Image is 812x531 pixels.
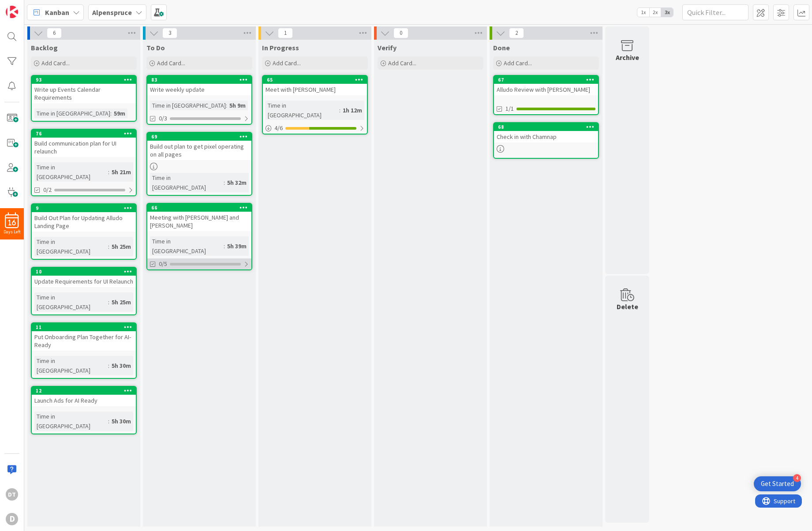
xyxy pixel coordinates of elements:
div: D [6,513,18,525]
div: 66 [147,204,251,212]
span: : [108,416,109,426]
a: 93Write up Events Calendar RequirementsTime in [GEOGRAPHIC_DATA]:59m [31,75,137,122]
div: 67Alludo Review with [PERSON_NAME] [494,76,598,95]
span: 1 [278,28,293,38]
span: Backlog [31,43,58,52]
span: 3x [661,8,673,17]
div: Time in [GEOGRAPHIC_DATA] [34,162,108,182]
div: 69 [151,134,251,140]
div: Time in [GEOGRAPHIC_DATA] [34,237,108,256]
a: 9Build Out Plan for Updating Alludo Landing PageTime in [GEOGRAPHIC_DATA]:5h 25m [31,203,137,260]
div: 69 [147,133,251,141]
div: 65 [267,77,367,83]
a: 69Build out plan to get pixel operating on all pagesTime in [GEOGRAPHIC_DATA]:5h 32m [146,132,252,196]
a: 68Check in with Chamnap [493,122,599,159]
span: : [224,178,225,187]
span: Add Card... [273,59,301,67]
span: Verify [378,43,397,52]
a: 66Meeting with [PERSON_NAME] and [PERSON_NAME]Time in [GEOGRAPHIC_DATA]:5h 39m0/5 [146,203,252,270]
div: 9Build Out Plan for Updating Alludo Landing Page [32,204,136,232]
a: 10Update Requirements for UI RelaunchTime in [GEOGRAPHIC_DATA]:5h 25m [31,267,137,315]
div: Time in [GEOGRAPHIC_DATA] [34,108,110,118]
input: Quick Filter... [682,4,748,20]
div: 5h 9m [227,101,248,110]
div: 10 [32,268,136,276]
div: 83 [147,76,251,84]
span: Support [19,1,40,12]
a: 65Meet with [PERSON_NAME]Time in [GEOGRAPHIC_DATA]:1h 12m4/6 [262,75,368,135]
div: 10Update Requirements for UI Relaunch [32,268,136,287]
div: 59m [112,108,127,118]
span: Done [493,43,510,52]
div: 83 [151,77,251,83]
span: 0 [393,28,408,38]
div: 12 [36,388,136,394]
span: 0/2 [43,185,52,194]
div: DT [6,488,18,501]
div: Time in [GEOGRAPHIC_DATA] [34,356,108,375]
div: 9 [36,205,136,211]
div: Open Get Started checklist, remaining modules: 4 [754,476,801,491]
div: 76Build communication plan for UI relaunch [32,130,136,157]
div: 4 [793,474,801,482]
div: 76 [32,130,136,138]
div: Launch Ads for AI Ready [32,395,136,406]
span: 0/5 [159,259,167,269]
div: Get Started [761,479,794,488]
a: 83Write weekly updateTime in [GEOGRAPHIC_DATA]:5h 9m0/3 [146,75,252,125]
span: Add Card... [157,59,185,67]
span: Kanban [45,7,69,18]
span: To Do [146,43,165,52]
div: Update Requirements for UI Relaunch [32,276,136,287]
span: 4 / 6 [274,123,283,133]
div: 12Launch Ads for AI Ready [32,387,136,406]
span: In Progress [262,43,299,52]
span: : [224,241,225,251]
div: 5h 21m [109,167,133,177]
span: : [108,297,109,307]
span: 1x [637,8,649,17]
div: 5h 32m [225,178,249,187]
span: 1/1 [505,104,514,113]
div: Time in [GEOGRAPHIC_DATA] [34,411,108,431]
span: Add Card... [388,59,416,67]
span: Add Card... [504,59,532,67]
a: 12Launch Ads for AI ReadyTime in [GEOGRAPHIC_DATA]:5h 30m [31,386,137,434]
span: : [110,108,112,118]
div: 65 [263,76,367,84]
div: 66Meeting with [PERSON_NAME] and [PERSON_NAME] [147,204,251,231]
span: : [108,361,109,370]
div: Time in [GEOGRAPHIC_DATA] [266,101,339,120]
div: 11 [32,323,136,331]
span: 16 [8,220,16,226]
div: 76 [36,131,136,137]
div: 11Put Onboarding Plan Together for AI-Ready [32,323,136,351]
span: 2 [509,28,524,38]
div: 68Check in with Chamnap [494,123,598,142]
img: Visit kanbanzone.com [6,6,18,18]
div: 68 [494,123,598,131]
div: 5h 30m [109,361,133,370]
div: Time in [GEOGRAPHIC_DATA] [150,173,224,192]
div: 5h 25m [109,242,133,251]
div: 67 [494,76,598,84]
div: Build Out Plan for Updating Alludo Landing Page [32,212,136,232]
div: 93 [32,76,136,84]
div: 5h 39m [225,241,249,251]
div: Check in with Chamnap [494,131,598,142]
span: Add Card... [41,59,70,67]
a: 76Build communication plan for UI relaunchTime in [GEOGRAPHIC_DATA]:5h 21m0/2 [31,129,137,196]
div: 5h 30m [109,416,133,426]
div: Meeting with [PERSON_NAME] and [PERSON_NAME] [147,212,251,231]
span: 6 [47,28,62,38]
span: : [226,101,227,110]
span: 3 [162,28,177,38]
div: 9 [32,204,136,212]
div: Write up Events Calendar Requirements [32,84,136,103]
span: : [108,167,109,177]
div: 10 [36,269,136,275]
div: Meet with [PERSON_NAME] [263,84,367,95]
div: Time in [GEOGRAPHIC_DATA] [34,292,108,312]
div: 93 [36,77,136,83]
div: 83Write weekly update [147,76,251,95]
